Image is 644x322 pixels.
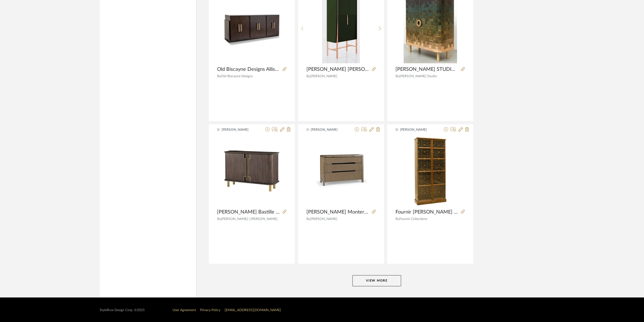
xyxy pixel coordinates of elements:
[306,74,310,78] span: By
[395,74,399,78] span: By
[311,127,346,132] span: [PERSON_NAME]
[310,74,337,78] span: [PERSON_NAME]
[352,275,401,286] button: View More
[400,127,435,132] span: [PERSON_NAME]
[310,217,337,221] span: [PERSON_NAME]
[399,217,427,221] span: Fournir Collections
[225,308,281,312] a: [EMAIL_ADDRESS][DOMAIN_NAME]
[221,217,277,221] span: [PERSON_NAME] | [PERSON_NAME]
[399,74,437,78] span: [PERSON_NAME] Studio
[395,217,399,221] span: By
[100,308,145,312] div: StyleRow Design Corp. ©2025
[306,150,376,192] img: Holly Hunt Monterey Chest #1506 54"W x 20"D x 36"H
[217,66,280,72] span: Old Biscayne Designs Allister Cabinet 88W22.5D36H #32149
[217,217,221,221] span: By
[306,217,310,221] span: By
[306,66,370,72] span: [PERSON_NAME] [PERSON_NAME] TALL CABINET 36"W X 19.5"D X 72"H
[222,127,257,132] span: [PERSON_NAME]
[306,209,370,215] span: [PERSON_NAME] Monterey Chest #1506 54"W x 20"D x 36"H
[217,74,221,78] span: By
[395,66,459,72] span: [PERSON_NAME] STUDIO NATURA CABINET 51.2"W X 17.7"D X 51.2"H
[217,209,280,215] span: [PERSON_NAME] Bastille Cabinet #BAA3973 48"W x 17"D x 32"H
[395,136,465,206] div: 0
[217,151,286,192] img: Baker Bastille Cabinet #BAA3973 48"W x 17"D x 32"H
[405,136,455,206] img: Fournir Atwood Cabinet by Dessin Fournir 39Wx15Dx82.5H #309
[200,308,220,312] a: Privacy Policy
[221,74,253,78] span: Old Biscayne Designs
[395,209,459,215] span: Fournir [PERSON_NAME] Cabinet by Dessin Fournir 39Wx15Dx82.5H #309
[173,308,196,312] a: User Agreement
